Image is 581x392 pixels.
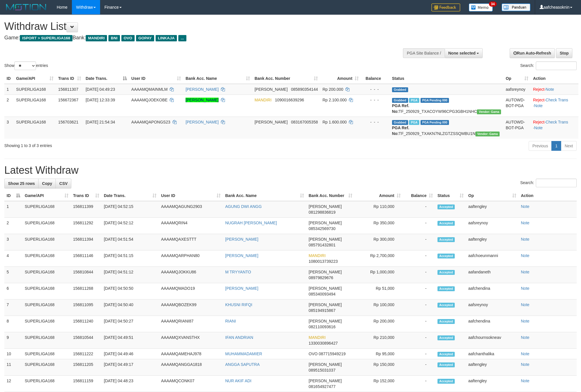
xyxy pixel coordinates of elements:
td: Rp 95,000 [355,349,403,359]
td: Rp 110,000 [355,201,403,218]
td: [DATE] 04:49:46 [102,349,159,359]
span: Copy 085340093494 to clipboard [309,292,335,296]
th: ID: activate to sort column descending [4,190,22,201]
td: aafsreynoy [503,84,531,95]
span: Grabbed [392,98,408,103]
td: aafandaneth [466,267,519,283]
span: GOPAY [136,35,154,41]
a: CSV [56,179,71,188]
td: 1 [4,201,22,218]
a: Copy [38,179,56,188]
th: Op: activate to sort column ascending [466,190,519,201]
span: Accepted [437,352,455,357]
a: [PERSON_NAME] [225,237,258,242]
span: Copy [42,181,52,186]
span: Copy 085791432801 to clipboard [309,243,335,247]
span: CSV [59,181,68,186]
div: - - - [363,119,387,125]
img: Button%20Memo.svg [469,3,493,11]
td: - [403,201,435,218]
th: Balance [361,73,390,84]
span: Copy 1090016639296 to clipboard [275,98,304,102]
span: 156672367 [58,98,78,102]
span: Accepted [437,221,455,226]
td: aafsreynoy [466,300,519,316]
input: Search: [536,61,577,70]
td: 4 [4,250,22,267]
td: - [403,359,435,376]
td: 156811159 [71,376,102,392]
td: SUPERLIGA168 [22,267,71,283]
a: MUHAMMADAMIER [225,352,262,356]
td: SUPERLIGA168 [22,283,71,300]
span: Rp 200.000 [322,87,343,92]
a: Run Auto-Refresh [510,48,555,58]
td: [DATE] 04:49:51 [102,332,159,349]
td: SUPERLIGA168 [22,300,71,316]
td: 156811222 [71,349,102,359]
span: Copy 1080013739223 to clipboard [309,259,338,264]
td: 10 [4,349,22,359]
th: Status: activate to sort column ascending [435,190,466,201]
a: Reject [533,120,544,124]
td: AAAAMQBOZEK99 [159,300,223,316]
a: [PERSON_NAME] [186,98,219,102]
div: Showing 1 to 3 of 3 entries [4,140,238,148]
span: MANDIRI [255,98,272,102]
span: Copy 1330030896427 to clipboard [309,341,338,345]
span: [PERSON_NAME] [255,120,288,124]
td: Rp 100,000 [355,300,403,316]
a: IFAN ANDRIAN [225,335,253,340]
td: [DATE] 04:50:50 [102,283,159,300]
a: Note [521,221,530,225]
th: Status [390,73,503,84]
th: Action [531,73,578,84]
a: Note [521,237,530,242]
span: AAAAMQMAINMLM [131,87,168,92]
td: - [403,218,435,234]
td: 12 [4,376,22,392]
td: 156811095 [71,300,102,316]
td: AAAAMQARPHAN80 [159,250,223,267]
td: 11 [4,359,22,376]
label: Show entries [4,61,48,70]
span: Accepted [437,362,455,367]
td: 156811146 [71,250,102,267]
td: Rp 200,000 [355,316,403,332]
a: Reject [533,87,544,92]
td: AAAAMQXVANSTHX [159,332,223,349]
td: aaftengley [466,359,519,376]
a: RIANI [225,319,236,323]
a: Note [521,286,530,291]
th: User ID: activate to sort column ascending [129,73,184,84]
td: Rp 350,000 [355,218,403,234]
td: SUPERLIGA168 [22,218,71,234]
h1: Withdraw List [4,21,382,32]
span: Show 25 rows [8,181,35,186]
span: MANDIRI [309,253,326,258]
a: [PERSON_NAME] [225,286,258,291]
span: PGA Pending [421,120,449,125]
td: [DATE] 04:48:23 [102,376,159,392]
span: Copy 081298836819 to clipboard [309,210,335,215]
a: [PERSON_NAME] [225,253,258,258]
td: 8 [4,316,22,332]
a: Note [546,87,554,92]
td: aafchendina [466,316,519,332]
span: Accepted [437,204,455,209]
td: - [403,234,435,250]
label: Search: [520,61,577,70]
td: aaftengley [466,234,519,250]
button: None selected [445,48,483,58]
div: PGA Site Balance / [403,48,444,58]
td: - [403,300,435,316]
td: 2 [4,218,22,234]
td: aafchournsokneav [466,332,519,349]
span: Accepted [437,270,455,275]
h4: Game: Bank: [4,35,382,41]
td: aafchendina [466,283,519,300]
th: User ID: activate to sort column ascending [159,190,223,201]
span: Rp 1.600.000 [322,120,347,124]
span: Marked by aafchhiseyha [409,120,419,125]
td: [DATE] 04:51:15 [102,250,159,267]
